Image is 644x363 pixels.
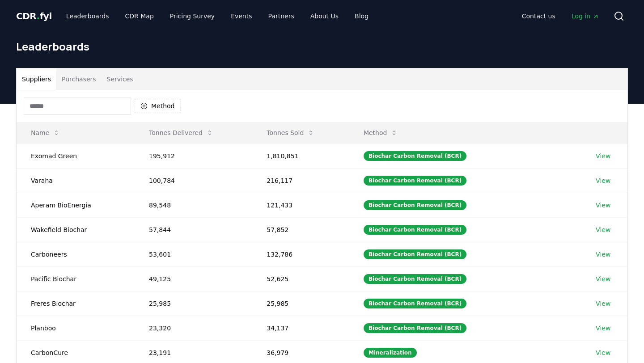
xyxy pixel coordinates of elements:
a: Contact us [515,8,563,24]
td: Exomad Green [17,144,135,168]
button: Method [135,99,181,113]
a: CDR.fyi [16,10,52,22]
td: 1,810,851 [252,144,349,168]
nav: Main [59,8,376,24]
span: CDR fyi [16,11,52,21]
a: CDR Map [118,8,161,24]
a: Log in [564,8,606,24]
a: View [596,299,610,308]
a: About Us [303,8,346,24]
td: 89,548 [135,193,252,217]
a: View [596,324,610,333]
td: 121,433 [252,193,349,217]
div: Biochar Carbon Removal (BCR) [364,249,466,259]
a: Events [224,8,259,24]
td: Varaha [17,168,135,193]
a: View [596,250,610,259]
a: View [596,201,610,210]
a: Leaderboards [59,8,116,24]
td: 57,852 [252,217,349,242]
a: View [596,348,610,357]
div: Biochar Carbon Removal (BCR) [364,225,466,235]
td: 132,786 [252,242,349,266]
td: 23,320 [135,316,252,340]
a: Partners [261,8,301,24]
td: 49,125 [135,266,252,291]
span: Log in [572,12,599,21]
button: Tonnes Sold [259,124,322,142]
a: Blog [347,8,376,24]
td: 100,784 [135,168,252,193]
td: 216,117 [252,168,349,193]
div: Biochar Carbon Removal (BCR) [364,299,466,308]
nav: Main [515,8,606,24]
a: View [596,152,610,160]
td: Planboo [17,316,135,340]
button: Suppliers [17,68,56,90]
div: Biochar Carbon Removal (BCR) [364,200,466,210]
button: Tonnes Delivered [142,124,220,142]
div: Biochar Carbon Removal (BCR) [364,323,466,333]
div: Biochar Carbon Removal (BCR) [364,274,466,284]
span: . [37,11,40,21]
td: Pacific Biochar [17,266,135,291]
td: 34,137 [252,316,349,340]
a: Pricing Survey [163,8,222,24]
td: 25,985 [135,291,252,316]
div: Mineralization [364,348,417,358]
td: 53,601 [135,242,252,266]
a: View [596,176,610,185]
td: 25,985 [252,291,349,316]
h1: Leaderboards [16,39,628,54]
td: 52,625 [252,266,349,291]
a: View [596,274,610,283]
button: Services [102,68,139,90]
td: 195,912 [135,144,252,168]
td: 57,844 [135,217,252,242]
td: Freres Biochar [17,291,135,316]
button: Purchasers [56,68,102,90]
div: Biochar Carbon Removal (BCR) [364,151,466,161]
a: View [596,225,610,234]
td: Carboneers [17,242,135,266]
td: Wakefield Biochar [17,217,135,242]
button: Name [24,124,67,142]
button: Method [356,124,405,142]
div: Biochar Carbon Removal (BCR) [364,176,466,186]
td: Aperam BioEnergia [17,193,135,217]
